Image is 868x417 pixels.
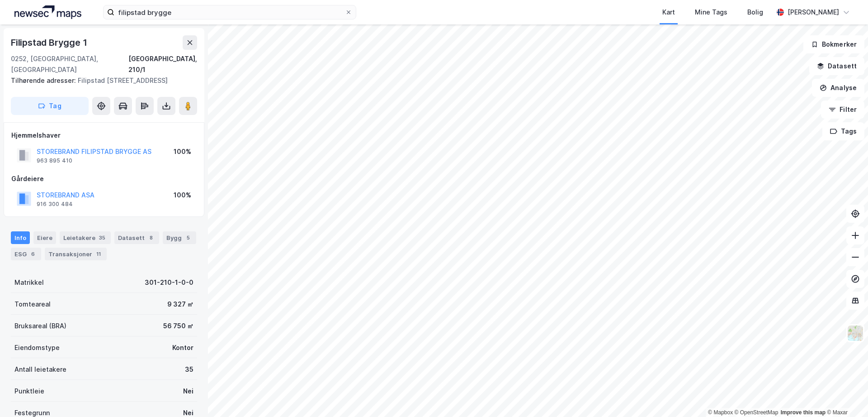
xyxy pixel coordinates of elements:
[11,97,89,115] button: Tag
[662,7,675,18] div: Kart
[183,386,193,397] div: Nei
[174,190,191,201] div: 100%
[37,157,72,164] div: 963 895 410
[114,231,159,244] div: Datasett
[781,409,826,416] a: Improve this map
[163,231,196,244] div: Bygg
[812,79,864,97] button: Analyse
[14,364,66,375] div: Antall leietakere
[11,35,89,50] div: Filipstad Brygge 1
[45,248,107,260] div: Transaksjoner
[14,5,81,19] img: logo.a4113a55bc3d86da70a041830d287a7e.svg
[60,231,111,244] div: Leietakere
[11,77,78,84] span: Tilhørende adresser:
[822,122,864,140] button: Tags
[28,249,38,259] div: 6
[823,374,868,417] div: Kontrollprogram for chat
[114,5,345,19] input: Søk på adresse, matrikkel, gårdeiere, leietakere eller personer
[145,277,193,288] div: 301-210-1-0-0
[695,7,727,18] div: Mine Tags
[788,7,839,18] div: [PERSON_NAME]
[821,101,864,119] button: Filter
[37,201,73,208] div: 916 300 484
[163,321,193,331] div: 56 750 ㎡
[94,249,103,259] div: 11
[11,130,197,141] div: Hjemmelshaver
[708,409,733,416] a: Mapbox
[809,57,864,75] button: Datasett
[735,409,778,416] a: OpenStreetMap
[146,233,156,242] div: 8
[11,53,128,75] div: 0252, [GEOGRAPHIC_DATA], [GEOGRAPHIC_DATA]
[97,233,107,242] div: 35
[803,35,864,53] button: Bokmerker
[11,248,41,260] div: ESG
[847,325,864,342] img: Z
[185,364,193,375] div: 35
[747,7,763,18] div: Bolig
[172,342,193,353] div: Kontor
[11,173,197,184] div: Gårdeiere
[14,342,60,353] div: Eiendomstype
[184,233,193,242] div: 5
[14,277,44,288] div: Matrikkel
[823,374,868,417] iframe: Chat Widget
[167,299,193,310] div: 9 327 ㎡
[33,231,56,244] div: Eiere
[11,231,30,244] div: Info
[174,146,191,157] div: 100%
[128,53,197,75] div: [GEOGRAPHIC_DATA], 210/1
[14,386,44,397] div: Punktleie
[14,321,66,331] div: Bruksareal (BRA)
[11,75,190,86] div: Filipstad [STREET_ADDRESS]
[14,299,51,310] div: Tomteareal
